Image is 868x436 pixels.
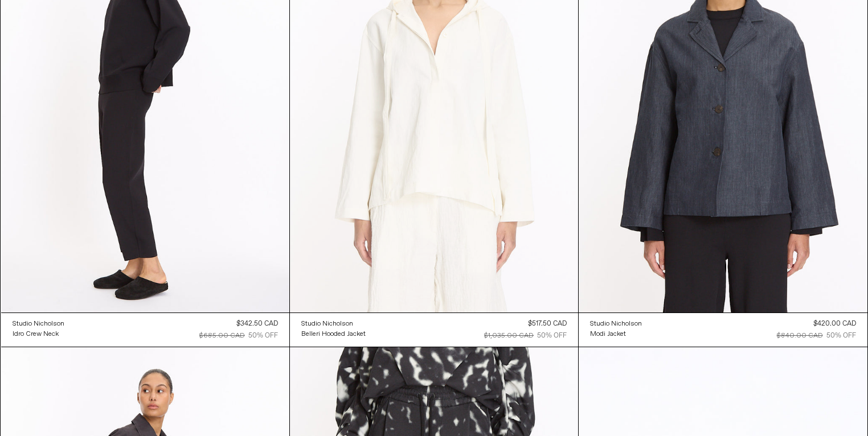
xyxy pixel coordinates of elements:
div: Studio Nicholson [301,319,353,329]
div: $840.00 CAD [777,331,823,341]
a: Studio Nicholson [590,319,642,329]
div: $1,035.00 CAD [484,331,534,341]
div: Studio Nicholson [590,319,642,329]
div: Studio Nicholson [13,319,64,329]
div: Modi Jacket [590,330,626,339]
div: $517.50 CAD [528,319,567,329]
div: 50% OFF [537,331,567,341]
a: Idro Crew Neck [13,329,64,339]
a: Studio Nicholson [301,319,366,329]
div: $420.00 CAD [813,319,856,329]
div: 50% OFF [826,331,856,341]
a: Modi Jacket [590,329,642,339]
div: Idro Crew Neck [13,330,59,339]
div: $685.00 CAD [199,331,245,341]
a: Studio Nicholson [13,319,64,329]
div: $342.50 CAD [236,319,278,329]
div: 50% OFF [248,331,278,341]
a: Belleri Hooded Jacket [301,329,366,339]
